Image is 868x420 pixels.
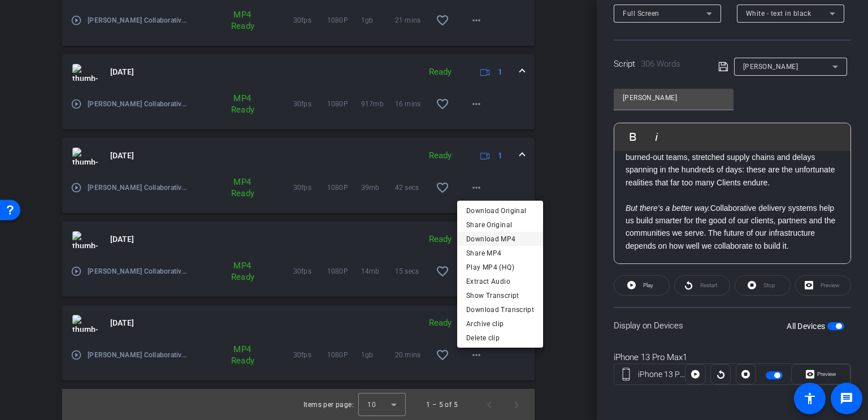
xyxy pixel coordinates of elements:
span: Show Transcript [466,289,534,302]
span: Download Transcript [466,303,534,317]
span: Extract Audio [466,275,534,288]
span: Delete clip [466,331,534,345]
span: Share Original [466,218,534,232]
span: Share MP4 [466,246,534,260]
span: Download MP4 [466,232,534,246]
span: Play MP4 (HQ) [466,261,534,274]
span: Download Original [466,204,534,218]
span: Archive clip [466,317,534,331]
